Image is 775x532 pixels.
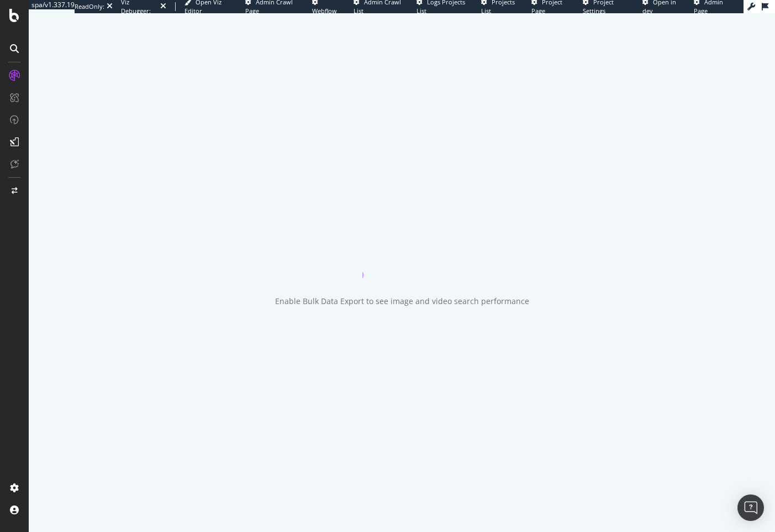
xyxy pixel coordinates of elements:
[75,2,104,11] div: ReadOnly:
[312,7,337,15] span: Webflow
[275,296,529,307] div: Enable Bulk Data Export to see image and video search performance
[362,238,442,278] div: animation
[737,494,764,521] div: Open Intercom Messenger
